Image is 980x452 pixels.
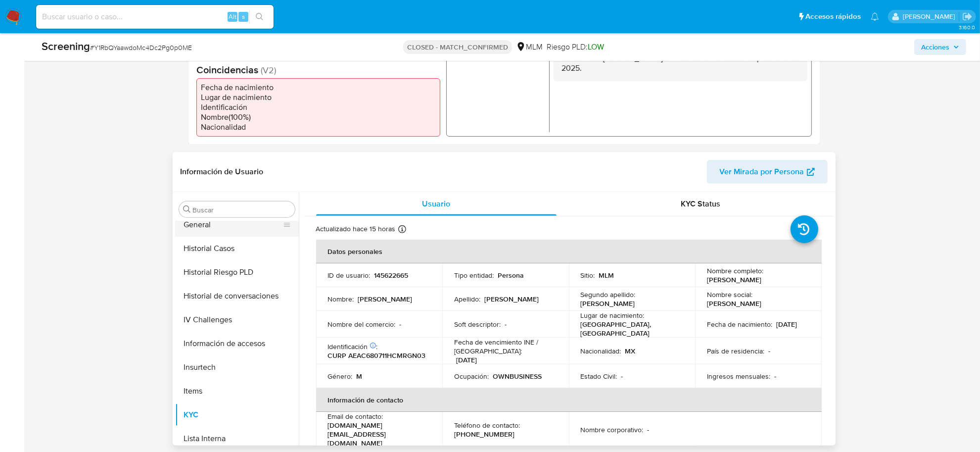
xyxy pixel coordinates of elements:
[183,205,191,213] button: Buscar
[175,427,299,451] button: Lista Interna
[707,266,763,275] p: Nombre completo :
[42,38,90,54] b: Screening
[328,421,427,448] p: [DOMAIN_NAME][EMAIL_ADDRESS][DOMAIN_NAME]
[316,388,822,412] th: Información de contacto
[454,372,489,381] p: Ocupación :
[707,372,770,381] p: Ingresos mensuales :
[921,39,949,55] span: Acciones
[328,295,354,303] p: Nombre :
[193,205,291,214] input: Buscar
[422,198,450,209] span: Usuario
[328,342,378,351] p: Identificación :
[581,311,645,320] p: Lugar de nacimiento :
[454,271,494,280] p: Tipo entidad :
[454,430,514,439] p: [PHONE_NUMBER]
[720,160,804,184] span: Ver Mirada por Persona
[707,290,752,299] p: Nombre social :
[456,355,477,364] p: [DATE]
[707,160,828,184] button: Ver Mirada por Persona
[403,40,512,54] p: CLOSED - MATCH_CONFIRMED
[175,308,299,332] button: IV Challenges
[316,224,396,234] p: Actualizado hace 15 horas
[516,42,543,52] div: MLM
[175,237,299,260] button: Historial Casos
[175,379,299,403] button: Items
[328,351,426,360] p: CURP AEAC680711HCMRGN03
[229,12,236,21] span: Alt
[581,425,644,434] p: Nombre corporativo :
[599,271,614,280] p: MLM
[454,295,480,303] p: Apellido :
[768,347,770,355] p: -
[914,39,966,55] button: Acciones
[357,372,363,381] p: M
[581,290,636,299] p: Segundo apellido :
[374,271,409,280] p: 145622665
[581,299,635,308] p: [PERSON_NAME]
[498,271,524,280] p: Persona
[648,425,650,434] p: -
[776,320,797,329] p: [DATE]
[328,271,371,280] p: ID de usuario :
[707,299,761,308] p: [PERSON_NAME]
[454,421,520,430] p: Teléfono de contacto :
[493,372,542,381] p: OWNBUSINESS
[358,295,413,303] p: [PERSON_NAME]
[454,320,501,329] p: Soft descriptor :
[175,260,299,284] button: Historial Riesgo PLD
[454,338,557,355] p: Fecha de vencimiento INE / [GEOGRAPHIC_DATA] :
[707,320,772,329] p: Fecha de nacimiento :
[175,403,299,427] button: KYC
[962,11,973,22] a: Salir
[328,320,396,329] p: Nombre del comercio :
[175,213,291,237] button: General
[581,320,680,338] p: [GEOGRAPHIC_DATA], [GEOGRAPHIC_DATA]
[316,240,822,263] th: Datos personales
[547,42,604,52] span: Riesgo PLD:
[328,372,353,381] p: Género :
[90,43,192,52] span: # Y1RbQYaawdoMc4Dc2Pg0p0ME
[805,11,861,22] span: Accesos rápidos
[774,372,776,381] p: -
[484,295,539,303] p: [PERSON_NAME]
[175,332,299,355] button: Información de accesos
[249,10,270,24] button: search-icon
[588,41,604,52] span: LOW
[505,320,507,329] p: -
[181,167,264,177] h1: Información de Usuario
[581,271,595,280] p: Sitio :
[36,10,274,23] input: Buscar usuario o caso...
[581,372,617,381] p: Estado Civil :
[242,12,245,21] span: s
[328,412,383,421] p: Email de contacto :
[175,355,299,379] button: Insurtech
[707,275,761,284] p: [PERSON_NAME]
[871,12,879,21] a: Notificaciones
[959,23,975,31] span: 3.160.0
[175,284,299,308] button: Historial de conversaciones
[400,320,402,329] p: -
[625,347,636,355] p: MX
[707,347,764,355] p: País de residencia :
[903,12,959,21] p: cesar.gonzalez@mercadolibre.com.mx
[681,198,720,209] span: KYC Status
[581,347,621,355] p: Nacionalidad :
[621,372,623,381] p: -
